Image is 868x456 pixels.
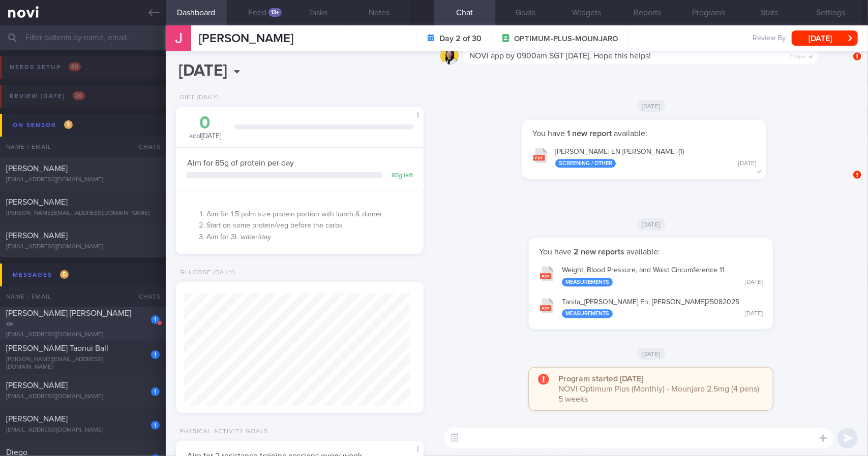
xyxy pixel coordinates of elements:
div: Diet (Daily) [176,94,219,102]
div: Chats [125,137,166,157]
li: Aim for 3L water/day [206,231,413,242]
button: Tanita_[PERSON_NAME] En, [PERSON_NAME]25082025 Measurements [DATE] [534,291,768,323]
div: Measurements [562,278,613,286]
span: [PERSON_NAME] [6,381,68,389]
div: Physical Activity Goals [176,428,268,436]
span: Review By [753,34,786,43]
span: NOVI Optimum Plus (Monthly) - Mounjaro 2.5mg (4 pens) [558,385,759,393]
div: [PERSON_NAME][EMAIL_ADDRESS][DOMAIN_NAME] [6,210,160,217]
span: 5 weeks [558,395,588,403]
button: [PERSON_NAME] EN [PERSON_NAME] (1) Screening / Other [DATE] [527,141,761,173]
div: [EMAIL_ADDRESS][DOMAIN_NAME] [6,331,160,339]
span: [DATE] [637,100,666,112]
li: Aim for 1.5 palm size protein portion with lunch & dinner [206,208,413,219]
strong: Day 2 of 30 [439,34,482,44]
span: [DATE] [637,348,666,360]
strong: Program started [DATE] [558,375,643,383]
div: Screening / Other [555,159,616,168]
div: Messages [10,268,71,282]
strong: 2 new reports [572,248,626,256]
span: [PERSON_NAME] [199,32,293,45]
span: [PERSON_NAME] [6,165,68,173]
div: Needs setup [7,60,83,74]
div: 13+ [268,8,282,17]
div: Glucose (Daily) [176,269,235,277]
li: Start on some protein/veg before the carbs [206,219,413,231]
div: 85 g left [388,172,413,180]
div: kcal [DATE] [186,114,224,141]
p: You have available: [532,128,756,139]
span: 3 [64,120,73,129]
div: [DATE] [745,279,763,286]
div: Measurements [562,309,613,318]
span: OPTIMUM-PLUS-MOUNJARO [514,34,618,44]
div: On sensor [10,118,75,132]
p: You have available: [539,247,763,257]
button: [DATE] [792,30,858,46]
span: Hi [PERSON_NAME], the letter has been uploaded and you will be able to view it here on the NOVI a... [470,42,799,60]
button: Weight, Blood Pressure, and Waist Circumference 11 Measurements [DATE] [534,259,768,291]
span: Aim for 85g of protein per day [187,159,294,167]
div: 1 [151,387,160,396]
span: 26 [73,91,85,100]
span: [PERSON_NAME] [6,232,68,240]
span: 88 [69,62,81,71]
div: 0 [186,114,224,132]
span: [PERSON_NAME] Taonui Ball [6,344,108,352]
span: [PERSON_NAME] [6,415,68,423]
div: [EMAIL_ADDRESS][DOMAIN_NAME] [6,243,160,251]
div: Weight, Blood Pressure, and Waist Circumference 11 [562,266,763,286]
span: 5 [60,270,69,279]
span: [PERSON_NAME] [6,198,68,206]
div: [PERSON_NAME] EN [PERSON_NAME] (1) [555,148,756,168]
div: [DATE] [738,160,756,168]
div: 1 [151,315,160,324]
div: Tanita_ [PERSON_NAME] En, [PERSON_NAME] 25082025 [562,298,763,318]
strong: 1 new report [565,129,614,138]
div: [EMAIL_ADDRESS][DOMAIN_NAME] [6,427,160,434]
span: [DATE] [637,218,666,231]
div: 1 [151,421,160,430]
div: [PERSON_NAME][EMAIL_ADDRESS][DOMAIN_NAME] [6,356,160,371]
div: Chats [125,286,166,307]
span: [PERSON_NAME] [PERSON_NAME] [6,309,131,317]
div: [DATE] [745,310,763,318]
div: 1 [151,350,160,359]
div: Review [DATE] [7,89,87,103]
div: [EMAIL_ADDRESS][DOMAIN_NAME] [6,393,160,401]
span: 4:33pm [790,51,806,60]
div: [EMAIL_ADDRESS][DOMAIN_NAME] [6,176,160,184]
